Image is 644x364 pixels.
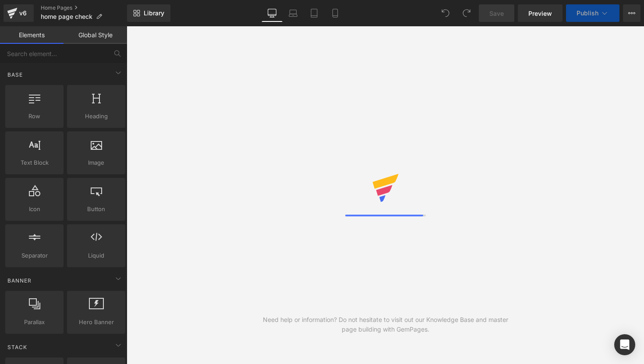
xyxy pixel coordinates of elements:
span: Liquid [70,251,123,260]
a: Desktop [262,4,283,22]
button: More [623,4,640,22]
span: Image [70,158,123,167]
span: Banner [7,276,32,285]
span: Publish [577,10,598,17]
a: Laptop [283,4,304,22]
a: Mobile [325,4,346,22]
a: Global Style [64,26,127,44]
span: Separator [8,251,61,260]
span: Library [144,9,164,17]
span: Icon [8,205,61,214]
div: Open Intercom Messenger [614,334,635,355]
div: Need help or information? Do not hesitate to visit out our Knowledge Base and master page buildin... [256,315,515,334]
span: Button [70,205,123,214]
div: v6 [18,7,28,19]
a: Tablet [304,4,325,22]
a: Home Pages [41,4,127,11]
span: Base [7,71,24,79]
a: Preview [518,4,563,22]
span: Stack [7,343,28,351]
a: v6 [4,4,34,22]
span: Parallax [8,318,61,327]
a: New Library [127,4,170,22]
span: Heading [70,112,123,121]
span: Text Block [8,158,61,167]
span: Preview [528,9,552,18]
span: Save [489,9,504,18]
span: home page check [41,13,92,20]
button: Undo [437,4,454,22]
span: Hero Banner [70,318,123,327]
button: Redo [458,4,475,22]
button: Publish [566,4,619,22]
span: Row [8,112,61,121]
